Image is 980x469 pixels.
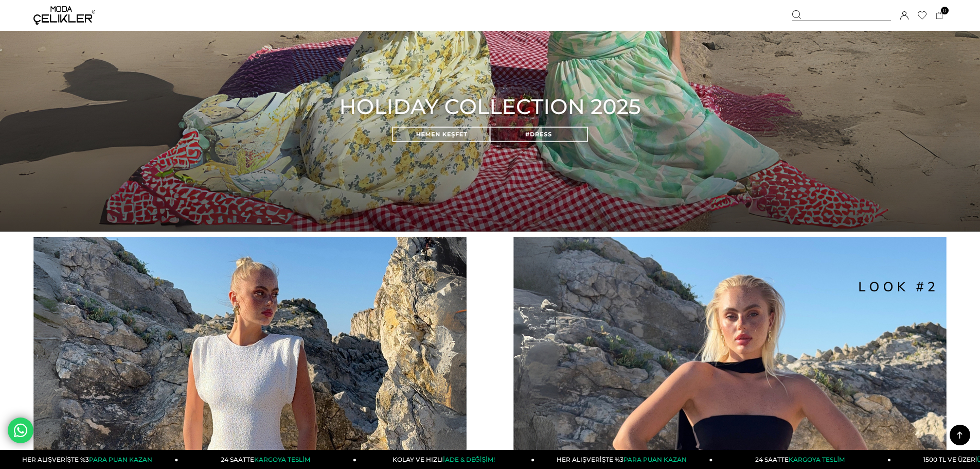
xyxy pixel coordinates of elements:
[33,6,95,25] img: logo
[443,456,494,463] span: İADE & DEĞİŞİM!
[179,450,357,469] a: 24 SAATTEKARGOYA TESLİM
[89,456,152,463] span: PARA PUAN KAZAN
[534,450,712,469] a: HER ALIŞVERİŞTE %3PARA PUAN KAZAN
[789,456,844,463] span: KARGOYA TESLİM
[623,456,687,463] span: PARA PUAN KAZAN
[254,456,310,463] span: KARGOYA TESLİM
[713,450,891,469] a: 24 SAATTEKARGOYA TESLİM
[941,7,949,14] span: 0
[936,12,943,20] a: 0
[357,450,534,469] a: KOLAY VE HIZLIİADE & DEĞİŞİM!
